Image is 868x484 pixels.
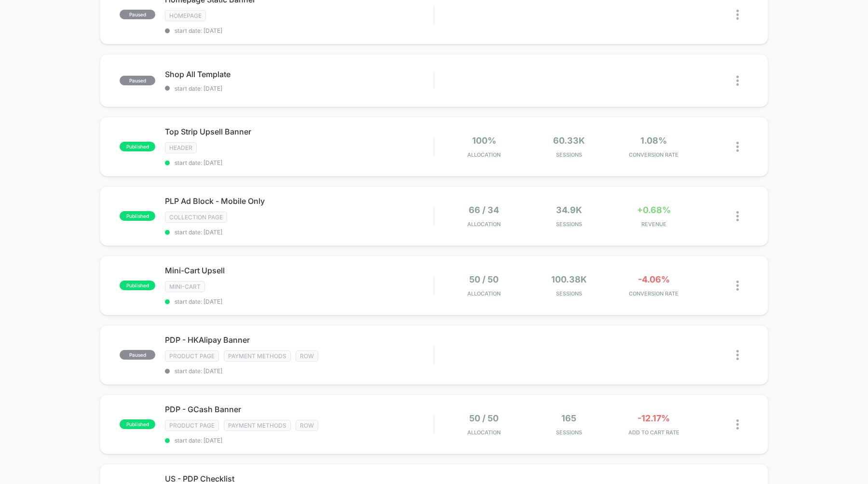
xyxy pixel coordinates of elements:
[165,404,434,414] span: PDP - GCash Banner
[467,151,501,158] span: Allocation
[165,127,434,136] span: Top Strip Upsell Banner
[736,10,739,20] img: close
[472,135,496,146] span: 100%
[165,85,434,92] span: start date: [DATE]
[561,413,576,423] span: 165
[165,229,434,236] span: start date: [DATE]
[165,27,434,34] span: start date: [DATE]
[614,290,694,297] span: CONVERSION RATE
[614,429,694,436] span: ADD TO CART RATE
[165,142,197,153] span: HEADER
[296,420,318,431] span: ROW
[120,350,155,360] span: paused
[165,298,434,305] span: start date: [DATE]
[165,212,227,223] span: COLLECTION PAGE
[120,419,155,429] span: published
[637,413,670,423] span: -12.17%
[529,221,609,228] span: Sessions
[120,281,155,290] span: published
[529,429,609,436] span: Sessions
[529,151,609,158] span: Sessions
[736,76,739,86] img: close
[165,281,205,292] span: MINI-CART
[165,10,206,21] span: HOMEPAGE
[120,10,155,19] span: paused
[736,350,739,360] img: close
[736,142,739,152] img: close
[736,281,739,291] img: close
[553,135,585,146] span: 60.33k
[165,367,434,375] span: start date: [DATE]
[165,196,434,206] span: PLP Ad Block - Mobile Only
[469,205,499,215] span: 66 / 34
[556,205,582,215] span: 34.9k
[120,142,155,151] span: published
[614,221,694,228] span: REVENUE
[640,135,667,146] span: 1.08%
[467,290,501,297] span: Allocation
[165,69,434,79] span: Shop All Template
[637,205,671,215] span: +0.68%
[638,274,670,284] span: -4.06%
[467,221,501,228] span: Allocation
[165,437,434,444] span: start date: [DATE]
[224,420,291,431] span: payment methods
[165,159,434,166] span: start date: [DATE]
[165,266,434,275] span: Mini-Cart Upsell
[614,151,694,158] span: CONVERSION RATE
[736,211,739,221] img: close
[529,290,609,297] span: Sessions
[551,274,587,284] span: 100.38k
[736,419,739,430] img: close
[224,350,291,362] span: payment methods
[296,350,318,362] span: ROW
[120,211,155,221] span: published
[165,350,219,362] span: Product Page
[469,274,499,284] span: 50 / 50
[165,474,434,484] span: US - PDP Checklist
[467,429,501,436] span: Allocation
[469,413,499,423] span: 50 / 50
[165,420,219,431] span: Product Page
[165,335,434,345] span: PDP - HKAlipay Banner
[120,76,155,85] span: paused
